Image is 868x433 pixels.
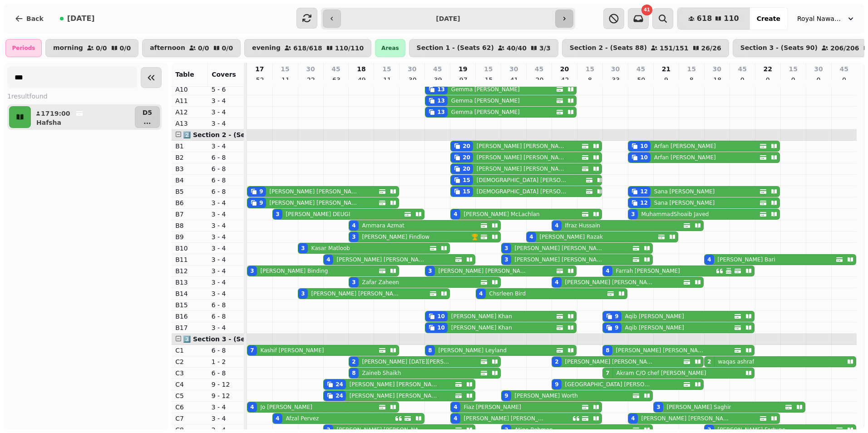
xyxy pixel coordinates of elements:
div: 10 [437,313,445,320]
p: 3 - 4 [212,232,241,241]
div: 20 [463,143,470,150]
div: Areas [375,39,405,57]
p: 3 - 4 [212,266,241,276]
button: morning0/00/0 [45,39,138,57]
p: Gemma [PERSON_NAME] [451,86,520,93]
p: [PERSON_NAME] Bari [718,256,775,263]
p: 0 [815,75,822,84]
p: Zaineb Shaikh [362,369,401,377]
p: [GEOGRAPHIC_DATA] [PERSON_NAME] [565,381,653,388]
p: Sana [PERSON_NAME] [654,199,715,207]
p: B16 [175,312,204,321]
p: [PERSON_NAME] [PERSON_NAME] [270,188,358,195]
p: Kasar Matloob [311,245,350,252]
div: 3 [428,267,432,275]
div: 9 [555,381,558,388]
p: Arfan [PERSON_NAME] [654,143,716,150]
p: Kashif [PERSON_NAME] [261,347,324,354]
p: C4 [175,380,204,389]
p: 45 [331,64,340,74]
div: 4 [454,403,457,411]
p: 17 [255,64,264,74]
p: 3 / 3 [539,45,551,51]
p: B12 [175,266,204,276]
button: 1719:00Hafsha [33,106,133,128]
p: 0 / 0 [120,45,131,51]
p: 40 / 40 [507,45,527,51]
p: 45 [840,64,848,74]
p: 15 [382,64,391,74]
p: morning [53,44,83,52]
p: 45 [535,64,543,74]
p: 0 / 0 [96,45,107,51]
p: MuhammadShoaib Javed [641,211,709,218]
p: [PERSON_NAME] [PERSON_NAME] [565,358,653,365]
div: 4 [326,256,330,263]
div: 2 [555,358,558,365]
p: afternoon [150,44,185,52]
p: 0 [764,75,771,84]
p: B3 [175,164,204,173]
button: Section 2 - (Seats 88)151/15126/26 [562,39,729,57]
p: Aqib [PERSON_NAME] [625,324,684,331]
p: B9 [175,232,204,241]
div: 24 [335,381,343,388]
p: 26 / 26 [701,45,721,51]
p: 19:00 [50,109,70,118]
button: Royal Nawaab Pyramid [792,10,861,27]
div: 9 [259,188,263,195]
p: 49 [358,75,365,84]
div: 3 [250,267,254,275]
p: 19 [459,64,467,74]
p: 15 [281,64,289,74]
p: 30 [509,64,518,74]
p: 18 [713,75,720,84]
div: 24 [335,392,343,399]
p: [DEMOGRAPHIC_DATA] [PERSON_NAME] [477,177,567,184]
p: 3 - 4 [212,108,241,117]
p: C7 [175,414,204,423]
p: 15 [789,64,797,74]
div: 4 [352,222,355,229]
p: Fiaz [PERSON_NAME] [464,403,522,411]
p: 0 [739,75,746,84]
p: C1 [175,346,204,355]
p: Section 2 - (Seats 88) [570,44,647,52]
p: Section 1 - (Seats 62) [417,44,494,52]
div: 3 [301,245,305,252]
div: 15 [463,177,470,184]
button: 618110 [677,8,750,30]
p: 6 - 8 [212,369,241,378]
p: B15 [175,300,204,310]
p: A12 [175,108,204,117]
p: 0 [789,75,797,84]
span: Create [757,15,780,22]
p: 151 / 151 [660,45,689,51]
p: 3 - 4 [212,142,241,151]
p: B10 [175,244,204,253]
p: 30 [713,64,721,74]
div: 4 [529,233,533,241]
p: B7 [175,210,204,219]
p: 39 [434,75,441,84]
p: 110 / 110 [335,45,364,51]
p: Chsrleen Bird [489,290,526,297]
div: 8 [606,347,609,354]
p: [PERSON_NAME] Khan [451,324,512,331]
p: 0 [840,75,848,84]
p: [PERSON_NAME] DEUGI [286,211,350,218]
p: Arfan [PERSON_NAME] [654,154,716,161]
p: Section 3 - (Seats 90) [740,44,818,52]
p: 3 - 4 [212,221,241,230]
p: 41 [510,75,518,84]
span: Royal Nawaab Pyramid [797,14,843,23]
p: 30 [408,64,416,74]
p: 9 [662,75,670,84]
p: 5 - 6 [212,85,241,94]
p: Gemma [PERSON_NAME] [451,108,520,116]
p: [PERSON_NAME] [PERSON_NAME] [515,256,603,263]
p: 18 [357,64,365,74]
div: 9 [259,199,263,207]
div: 1 result found [7,92,162,101]
p: [PERSON_NAME] McLachlan [464,211,540,218]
